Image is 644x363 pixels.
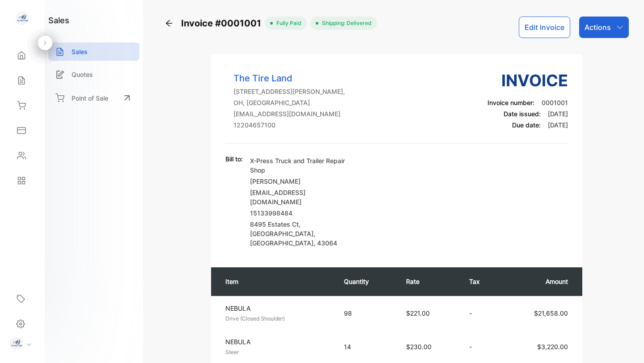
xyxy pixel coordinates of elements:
a: Sales [48,42,140,61]
p: [PERSON_NAME] [250,177,353,186]
p: [EMAIL_ADDRESS][DOMAIN_NAME] [250,188,353,207]
p: Quotes [72,70,93,79]
p: NEBULA [225,304,328,313]
span: Shipping: Delivered [318,19,372,27]
span: $3,220.00 [537,343,568,350]
p: - [469,342,493,351]
p: 12204657100 [233,120,345,130]
span: Invoice #0001001 [181,17,265,30]
p: 98 [344,308,388,318]
p: NEBULA [225,337,328,346]
p: [STREET_ADDRESS][PERSON_NAME], [233,87,345,96]
h3: Invoice [487,68,568,93]
iframe: LiveChat chat widget [606,325,644,363]
a: Point of Sale [48,88,140,108]
p: Actions [585,22,611,33]
p: X-Press Truck and Trailer Repair Shop [250,156,353,175]
p: Amount [511,277,568,286]
span: 8495 Estates Ct [250,220,299,228]
h1: sales [48,14,69,26]
p: OH, [GEOGRAPHIC_DATA] [233,98,345,107]
p: [EMAIL_ADDRESS][DOMAIN_NAME] [233,109,345,118]
p: Point of Sale [72,93,108,103]
span: , 43064 [314,239,337,247]
img: logo [16,12,29,25]
span: Invoice number: [487,99,534,106]
a: Quotes [48,65,140,84]
button: Edit Invoice [519,17,570,38]
p: The Tire Land [233,72,345,85]
img: profile [10,337,23,350]
span: Due date: [512,121,541,129]
span: 0001001 [542,99,568,106]
span: [DATE] [548,121,568,129]
span: fully paid [273,19,301,27]
p: Item [225,277,326,286]
span: [DATE] [548,110,568,118]
span: $230.00 [406,343,432,350]
p: Quantity [344,277,388,286]
p: 15133998484 [250,208,353,218]
span: Date issued: [504,110,541,118]
p: Rate [406,277,451,286]
span: $221.00 [406,309,430,317]
span: $21,658.00 [534,309,568,317]
button: Actions [579,17,629,38]
p: Tax [469,277,493,286]
p: - [469,308,493,318]
p: Drive (Closed Shoulder) [225,315,328,323]
p: Sales [72,47,88,56]
p: 14 [344,342,388,351]
p: Steer [225,348,328,356]
p: Bill to: [225,154,243,164]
